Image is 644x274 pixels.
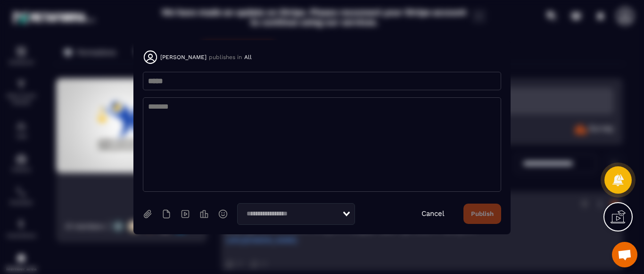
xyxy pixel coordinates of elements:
[421,209,445,218] a: Cancel
[160,54,206,60] span: [PERSON_NAME]
[243,209,342,219] input: Search for option
[612,242,637,267] div: Ouvrir le chat
[244,54,252,60] span: All
[463,204,501,224] button: Publish
[209,54,242,60] span: publishes in
[237,203,355,225] div: Search for option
